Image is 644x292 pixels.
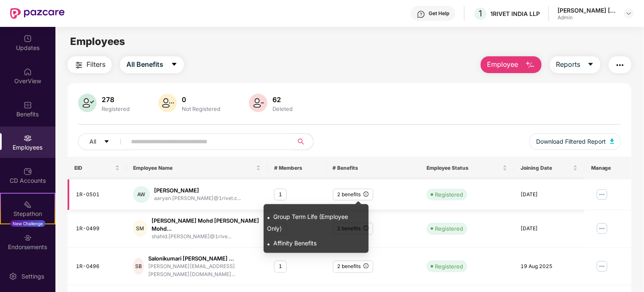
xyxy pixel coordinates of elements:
[24,234,32,242] img: svg+xml;base64,PHN2ZyBpZD0iRW5kb3JzZW1lbnRzIiB4bWxucz0iaHR0cDovL3d3dy53My5vcmcvMjAwMC9zdmciIHdpZH...
[529,133,621,150] button: Download Filtered Report
[435,224,463,233] div: Registered
[364,192,369,197] span: info-circle
[595,260,609,273] img: manageButton
[274,189,287,201] div: 1
[158,94,177,112] img: svg+xml;base64,PHN2ZyB4bWxucz0iaHR0cDovL3d3dy53My5vcmcvMjAwMC9zdmciIHhtbG5zOnhsaW5rPSJodHRwOi8vd3...
[148,263,261,279] div: [PERSON_NAME][EMAIL_ADDRESS][PERSON_NAME][DOMAIN_NAME]...
[273,239,317,247] span: Affinity Benefits
[74,60,84,70] img: svg+xml;base64,PHN2ZyB4bWxucz0iaHR0cDovL3d3dy53My5vcmcvMjAwMC9zdmciIHdpZHRoPSIyNCIgaGVpZ2h0PSIyNC...
[595,222,609,235] img: manageButton
[364,263,369,268] span: info-circle
[126,157,267,179] th: Employee Name
[104,139,110,145] span: caret-down
[9,272,17,281] img: svg+xml;base64,PHN2ZyBpZD0iU2V0dGluZy0yMHgyMCIgeG1sbnM9Imh0dHA6Ly93d3cudzMub3JnLzIwMDAvc3ZnIiB3aW...
[293,138,309,145] span: search
[24,167,32,176] img: svg+xml;base64,PHN2ZyBpZD0iQ0RfQWNjb3VudHMiIGRhdGEtbmFtZT0iQ0QgQWNjb3VudHMiIHhtbG5zPSJodHRwOi8vd3...
[550,56,600,73] button: Reportscaret-down
[479,8,482,18] span: 1
[521,225,578,233] div: [DATE]
[420,157,514,179] th: Employee Status
[267,157,326,179] th: # Members
[249,94,267,112] img: svg+xml;base64,PHN2ZyB4bWxucz0iaHR0cDovL3d3dy53My5vcmcvMjAwMC9zdmciIHhtbG5zOnhsaW5rPSJodHRwOi8vd3...
[24,101,32,109] img: svg+xml;base64,PHN2ZyBpZD0iQmVuZWZpdHMiIHhtbG5zPSJodHRwOi8vd3d3LnczLm9yZy8yMDAwL3N2ZyIgd2lkdGg9Ij...
[267,235,270,248] span: .
[487,59,518,70] span: Employee
[558,6,616,14] div: [PERSON_NAME] [PERSON_NAME]
[274,260,287,273] div: 1
[180,95,222,104] div: 0
[68,157,126,179] th: EID
[435,262,463,271] div: Registered
[481,56,542,73] button: Employee
[558,14,616,21] div: Admin
[267,208,270,221] span: .
[610,139,614,144] img: svg+xml;base64,PHN2ZyB4bWxucz0iaHR0cDovL3d3dy53My5vcmcvMjAwMC9zdmciIHhtbG5zOnhsaW5rPSJodHRwOi8vd3...
[615,60,625,70] img: svg+xml;base64,PHN2ZyB4bWxucz0iaHR0cDovL3d3dy53My5vcmcvMjAwMC9zdmciIHdpZHRoPSIyNCIgaGVpZ2h0PSIyNC...
[595,188,609,201] img: manageButton
[584,157,631,179] th: Manage
[133,220,147,237] div: SM
[293,133,314,150] button: search
[74,165,113,171] span: EID
[154,187,241,195] div: [PERSON_NAME]
[100,95,131,104] div: 278
[89,137,96,146] span: All
[152,233,261,241] div: shahid.[PERSON_NAME]@1rive...
[171,61,178,68] span: caret-down
[86,59,105,70] span: Filters
[417,10,425,18] img: svg+xml;base64,PHN2ZyBpZD0iSGVscC0zMngzMiIgeG1sbnM9Imh0dHA6Ly93d3cudzMub3JnLzIwMDAvc3ZnIiB3aWR0aD...
[126,59,163,70] span: All Benefits
[587,61,594,68] span: caret-down
[68,56,112,73] button: Filters
[490,10,540,18] div: 1RIVET INDIA LLP
[70,35,125,47] span: Employees
[271,95,294,104] div: 62
[148,255,261,263] div: Salonikumari [PERSON_NAME] ...
[76,225,120,233] div: 1R-0499
[435,190,463,199] div: Registered
[24,134,32,142] img: svg+xml;base64,PHN2ZyBpZD0iRW1wbG95ZWVzIiB4bWxucz0iaHR0cDovL3d3dy53My5vcmcvMjAwMC9zdmciIHdpZHRoPS...
[521,191,578,199] div: [DATE]
[10,8,65,19] img: New Pazcare Logo
[1,210,55,218] div: Stepathon
[78,133,129,150] button: Allcaret-down
[120,56,184,73] button: All Benefitscaret-down
[267,213,348,232] span: Group Term Life (Employee Only)
[271,105,294,112] div: Deleted
[626,10,632,17] img: svg+xml;base64,PHN2ZyBpZD0iRHJvcGRvd24tMzJ4MzIiIHhtbG5zPSJodHRwOi8vd3d3LnczLm9yZy8yMDAwL3N2ZyIgd2...
[19,272,47,281] div: Settings
[76,263,120,271] div: 1R-0496
[78,94,97,112] img: svg+xml;base64,PHN2ZyB4bWxucz0iaHR0cDovL3d3dy53My5vcmcvMjAwMC9zdmciIHhtbG5zOnhsaW5rPSJodHRwOi8vd3...
[152,217,261,233] div: [PERSON_NAME] Mohd [PERSON_NAME] Mohd...
[514,157,584,179] th: Joining Date
[100,105,131,112] div: Registered
[180,105,222,112] div: Not Registered
[427,165,501,171] span: Employee Status
[24,200,32,209] img: svg+xml;base64,PHN2ZyB4bWxucz0iaHR0cDovL3d3dy53My5vcmcvMjAwMC9zdmciIHdpZHRoPSIyMSIgaGVpZ2h0PSIyMC...
[521,165,571,171] span: Joining Date
[24,68,32,76] img: svg+xml;base64,PHN2ZyBpZD0iSG9tZSIgeG1sbnM9Imh0dHA6Ly93d3cudzMub3JnLzIwMDAvc3ZnIiB3aWR0aD0iMjAiIG...
[521,263,578,271] div: 19 Aug 2025
[133,165,254,171] span: Employee Name
[154,195,241,203] div: aaryan.[PERSON_NAME]@1rivet.c...
[333,260,373,273] div: 2 benefits
[133,258,144,275] div: SB
[429,10,449,17] div: Get Help
[556,59,581,70] span: Reports
[326,157,420,179] th: # Benefits
[10,220,45,227] div: New Challenge
[133,186,150,203] div: AW
[24,34,32,43] img: svg+xml;base64,PHN2ZyBpZD0iVXBkYXRlZCIgeG1sbnM9Imh0dHA6Ly93d3cudzMub3JnLzIwMDAvc3ZnIiB3aWR0aD0iMj...
[536,137,606,146] span: Download Filtered Report
[76,191,120,199] div: 1R-0501
[333,189,373,201] div: 2 benefits
[525,60,535,70] img: svg+xml;base64,PHN2ZyB4bWxucz0iaHR0cDovL3d3dy53My5vcmcvMjAwMC9zdmciIHhtbG5zOnhsaW5rPSJodHRwOi8vd3...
